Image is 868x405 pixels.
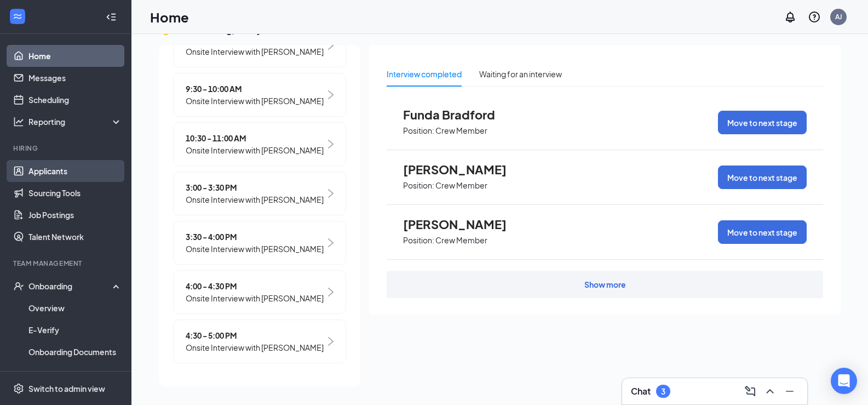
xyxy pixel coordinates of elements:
h3: Chat [631,385,651,397]
a: Talent Network [28,226,122,248]
span: Onsite Interview with [PERSON_NAME] [186,95,324,107]
span: Onsite Interview with [PERSON_NAME] [186,45,324,58]
svg: ChevronUp [763,385,777,398]
svg: Settings [13,383,24,394]
svg: WorkstreamLogo [12,11,23,22]
a: Activity log [28,363,122,385]
div: Waiting for an interview [479,68,562,80]
div: AJ [835,12,842,21]
span: [PERSON_NAME] [403,217,524,231]
div: Onboarding [28,281,113,292]
p: Position: [403,180,434,191]
p: Crew Member [435,180,487,191]
p: Position: [403,126,434,136]
span: Onsite Interview with [PERSON_NAME] [186,193,324,206]
span: 4:30 - 5:00 PM [186,329,324,341]
a: E-Verify [28,319,122,341]
svg: ComposeMessage [744,385,757,398]
div: Show more [584,279,626,290]
a: Job Postings [28,204,122,226]
svg: Collapse [106,12,117,22]
div: Team Management [13,259,120,268]
span: 3:30 - 4:00 PM [186,231,324,243]
span: 4:00 - 4:30 PM [186,280,324,292]
button: Move to next stage [718,111,807,134]
svg: UserCheck [13,281,24,292]
svg: Notifications [784,10,797,24]
a: Messages [28,67,122,89]
span: Onsite Interview with [PERSON_NAME] [186,144,324,156]
span: 9:30 - 10:00 AM [186,83,324,95]
div: Switch to admin view [28,383,105,394]
a: Sourcing Tools [28,182,122,204]
a: Applicants [28,160,122,182]
span: [PERSON_NAME] [403,162,524,176]
a: Onboarding Documents [28,341,122,363]
button: ChevronUp [761,383,779,400]
button: Minimize [781,383,798,400]
button: ComposeMessage [741,383,759,400]
a: Scheduling [28,89,122,111]
span: 10:30 - 11:00 AM [186,132,324,144]
p: Crew Member [435,235,487,246]
span: Funda Bradford [403,107,524,122]
span: Onsite Interview with [PERSON_NAME] [186,341,324,353]
p: Crew Member [435,126,487,136]
div: Hiring [13,144,120,153]
svg: QuestionInfo [808,10,821,24]
p: Position: [403,235,434,246]
div: Interview completed [387,68,462,80]
a: Overview [28,297,122,319]
svg: Minimize [783,385,796,398]
button: Move to next stage [718,166,807,189]
svg: Analysis [13,116,24,127]
span: Onsite Interview with [PERSON_NAME] [186,243,324,255]
span: 3:00 - 3:30 PM [186,181,324,193]
h1: Home [150,8,189,26]
button: Move to next stage [718,220,807,244]
span: Onsite Interview with [PERSON_NAME] [186,292,324,304]
div: Reporting [28,116,123,127]
div: Open Intercom Messenger [831,368,857,394]
div: 3 [661,387,665,396]
a: Home [28,45,122,67]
